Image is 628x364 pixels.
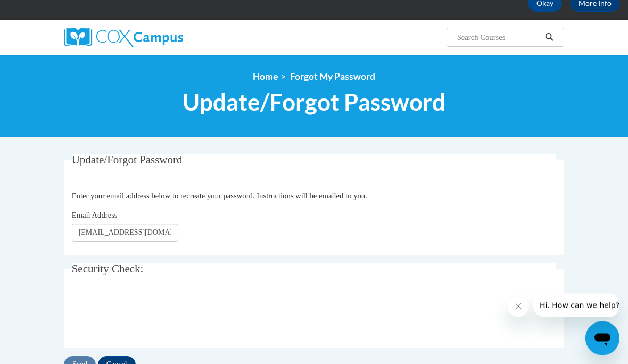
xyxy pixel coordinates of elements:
img: Cox Campus [64,28,183,47]
a: Home [253,71,278,82]
iframe: Close message [508,296,529,317]
span: Security Check: [72,263,144,276]
input: Email [72,224,178,242]
span: Enter your email address below to recreate your password. Instructions will be emailed to you. [72,192,367,201]
span: Forgot My Password [290,71,375,82]
span: Email Address [72,211,118,220]
button: Search [541,31,557,44]
span: Update/Forgot Password [72,154,183,167]
input: Search Courses [456,31,541,44]
a: Cox Campus [64,28,220,47]
iframe: Message from company [533,294,619,317]
iframe: Button to launch messaging window [585,321,619,355]
span: Update/Forgot Password [183,88,445,117]
iframe: reCAPTCHA [72,294,234,335]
